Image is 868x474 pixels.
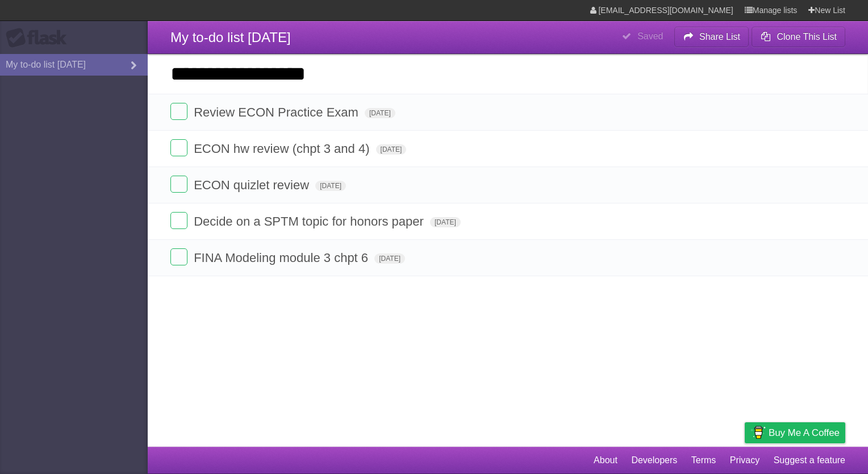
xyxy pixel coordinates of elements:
button: Share List [674,27,749,47]
span: My to-do list [DATE] [170,30,291,45]
a: Developers [631,450,677,471]
a: About [594,450,617,471]
b: Clone This List [777,32,837,41]
span: [DATE] [430,217,461,227]
span: [DATE] [315,181,346,191]
label: Done [170,176,187,193]
label: Done [170,212,187,229]
span: ECON quizlet review [194,178,312,192]
span: Buy me a coffee [769,423,840,443]
a: Suggest a feature [774,450,845,471]
a: Terms [691,450,716,471]
span: [DATE] [376,144,407,155]
span: Decide on a SPTM topic for honors paper [194,214,427,228]
a: Privacy [730,450,759,471]
b: Saved [637,31,663,41]
button: Clone This List [752,27,845,47]
span: [DATE] [374,253,405,264]
label: Done [170,139,187,156]
a: Buy me a coffee [745,422,845,443]
div: Flask [6,28,74,48]
b: Share List [699,32,740,41]
span: [DATE] [365,108,395,118]
span: Review ECON Practice Exam [194,105,361,119]
span: FINA Modeling module 3 chpt 6 [194,251,371,265]
label: Done [170,103,187,120]
span: ECON hw review (chpt 3 and 4) [194,142,372,156]
label: Done [170,248,187,265]
img: Buy me a coffee [750,423,766,442]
